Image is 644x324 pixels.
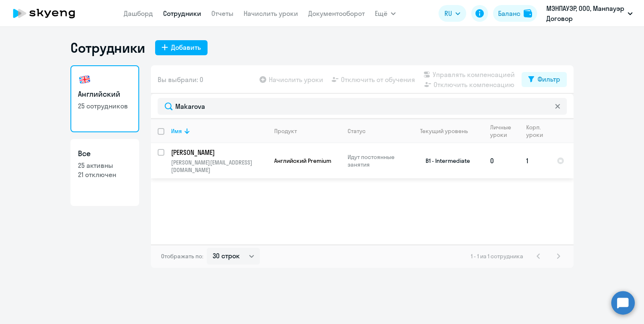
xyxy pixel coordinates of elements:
[211,9,234,18] a: Отчеты
[70,65,139,132] a: Английский25 сотрудников
[348,127,405,135] div: Статус
[490,123,514,139] div: Личные уроки
[274,127,297,135] div: Продукт
[158,75,203,85] span: Вы выбрали: 0
[161,252,203,260] span: Отображать по:
[439,5,466,22] button: RU
[171,42,201,52] div: Добавить
[471,252,523,260] span: 1 - 1 из 1 сотрудника
[375,8,387,18] span: Ещё
[490,123,519,139] div: Личные уроки
[171,148,266,157] p: [PERSON_NAME]
[244,9,298,18] a: Начислить уроки
[274,127,340,135] div: Продукт
[526,123,544,139] div: Корп. уроки
[78,73,91,86] img: english
[522,72,567,87] button: Фильтр
[158,98,567,115] input: Поиск по имени, email, продукту или статусу
[348,127,366,135] div: Статус
[78,101,132,111] p: 25 сотрудников
[70,139,139,206] a: Все25 активны21 отключен
[412,127,483,135] div: Текущий уровень
[348,153,405,168] p: Идут постоянные занятия
[78,170,132,179] p: 21 отключен
[538,74,560,84] div: Фильтр
[519,143,550,178] td: 1
[70,39,145,56] h1: Сотрудники
[171,159,267,174] p: [PERSON_NAME][EMAIL_ADDRESS][DOMAIN_NAME]
[483,143,519,178] td: 0
[171,127,267,135] div: Имя
[155,40,208,55] button: Добавить
[444,8,452,18] span: RU
[542,3,637,23] button: МЭНПАУЭР, ООО, Манпауэр Договор
[124,9,153,18] a: Дашборд
[78,89,132,100] h3: Английский
[171,127,182,135] div: Имя
[308,9,365,18] a: Документооборот
[498,8,520,18] div: Баланс
[493,5,537,22] button: Балансbalance
[375,5,396,22] button: Ещё
[526,123,550,139] div: Корп. уроки
[163,9,201,18] a: Сотрудники
[405,143,483,178] td: B1 - Intermediate
[78,161,132,170] p: 25 активны
[171,148,267,157] a: [PERSON_NAME]
[78,148,132,159] h3: Все
[274,157,331,165] span: Английский Premium
[546,3,624,23] p: МЭНПАУЭР, ООО, Манпауэр Договор
[524,9,532,18] img: balance
[420,127,468,135] div: Текущий уровень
